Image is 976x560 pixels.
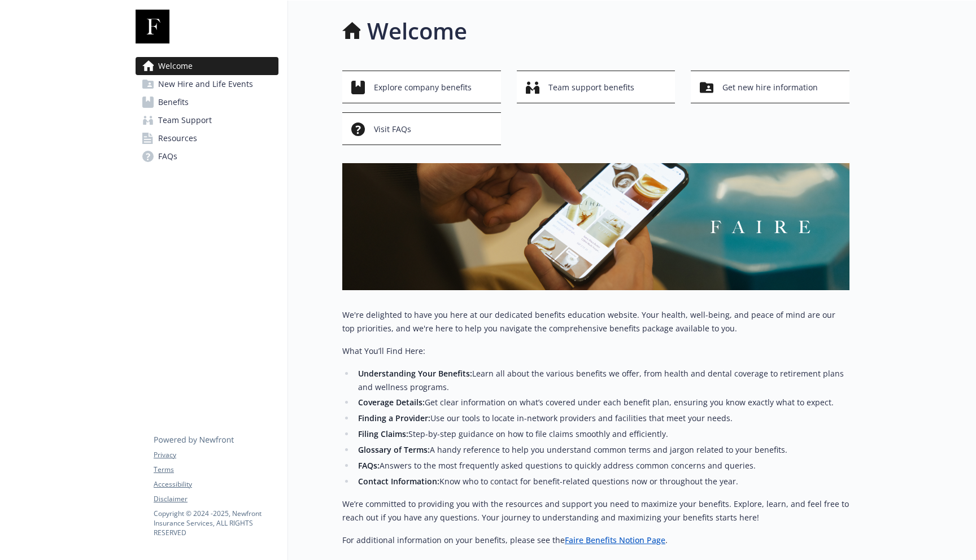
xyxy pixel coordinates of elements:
strong: Finding a Provider: [358,413,430,423]
button: Visit FAQs [342,112,501,145]
li: Learn all about the various benefits we offer, from health and dental coverage to retirement plan... [355,367,849,394]
a: Welcome [136,57,278,75]
span: Resources [158,129,197,147]
p: What You’ll Find Here: [342,344,849,358]
span: New Hire and Life Events [158,75,253,93]
p: We're delighted to have you here at our dedicated benefits education website. Your health, well-b... [342,308,849,335]
button: Explore company benefits [342,71,501,103]
li: A handy reference to help you understand common terms and jargon related to your benefits. [355,443,849,457]
span: Get new hire information [722,77,818,98]
a: Accessibility [154,479,278,489]
span: Team support benefits [548,77,634,98]
a: FAQs [136,147,278,165]
strong: Filing Claims: [358,428,408,439]
strong: Coverage Details: [358,397,425,408]
h1: Welcome [367,14,467,48]
a: Terms [154,465,278,475]
span: Welcome [158,57,193,75]
span: Visit FAQs [374,119,411,140]
strong: FAQs: [358,460,380,471]
a: Resources [136,129,278,147]
a: New Hire and Life Events [136,75,278,93]
button: Team support benefits [517,71,676,103]
img: overview page banner [342,163,849,290]
li: Use our tools to locate in-network providers and facilities that meet your needs. [355,412,849,425]
a: Benefits [136,93,278,111]
a: Privacy [154,450,278,460]
p: For additional information on your benefits, please see the . [342,533,849,547]
button: Get new hire information [691,71,849,103]
li: Answers to the most frequently asked questions to quickly address common concerns and queries. [355,459,849,473]
p: Copyright © 2024 - 2025 , Newfront Insurance Services, ALL RIGHTS RESERVED [154,509,278,537]
li: Know who to contact for benefit-related questions now or throughout the year. [355,475,849,488]
a: Disclaimer [154,494,278,504]
li: Get clear information on what’s covered under each benefit plan, ensuring you know exactly what t... [355,396,849,409]
span: FAQs [158,147,177,165]
a: Team Support [136,111,278,129]
strong: Understanding Your Benefits: [358,368,472,379]
span: Benefits [158,93,189,111]
li: Step-by-step guidance on how to file claims smoothly and efficiently. [355,427,849,441]
strong: Contact Information: [358,476,439,487]
a: Faire Benefits Notion Page [565,535,665,545]
span: Team Support [158,111,212,129]
p: We’re committed to providing you with the resources and support you need to maximize your benefit... [342,497,849,524]
span: Explore company benefits [374,77,472,98]
strong: Glossary of Terms: [358,444,430,455]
